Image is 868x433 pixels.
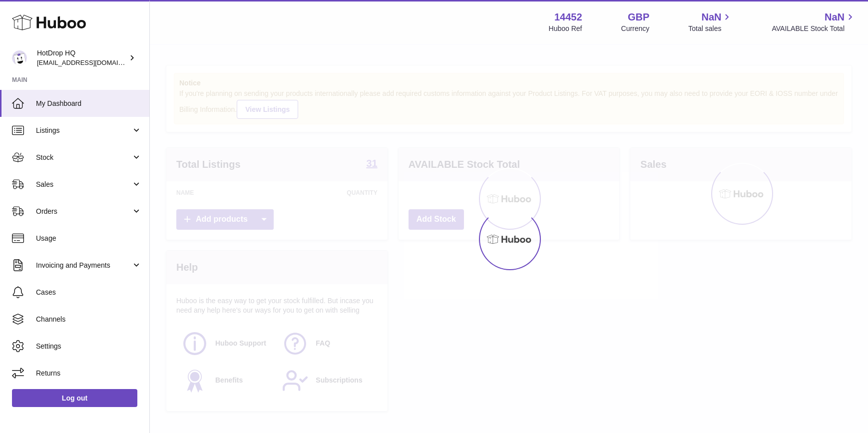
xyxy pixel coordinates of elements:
a: Log out [12,389,137,407]
span: AVAILABLE Stock Total [772,24,856,33]
a: NaN Total sales [688,10,733,33]
span: Cases [36,288,142,297]
strong: 14452 [554,10,582,24]
span: Usage [36,234,142,243]
span: NaN [825,10,845,24]
span: Invoicing and Payments [36,261,131,270]
div: Currency [621,24,650,33]
strong: GBP [628,10,649,24]
span: [EMAIL_ADDRESS][DOMAIN_NAME] [37,58,147,66]
span: NaN [701,10,721,24]
span: Settings [36,342,142,351]
span: Total sales [688,24,733,33]
a: NaN AVAILABLE Stock Total [772,10,856,33]
span: Orders [36,207,131,216]
span: Sales [36,180,131,189]
div: Huboo Ref [549,24,582,33]
span: Channels [36,315,142,324]
span: Returns [36,369,142,378]
span: Listings [36,126,131,135]
img: internalAdmin-14452@internal.huboo.com [12,50,27,65]
span: Stock [36,153,131,162]
div: HotDrop HQ [37,48,127,67]
span: My Dashboard [36,99,142,108]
